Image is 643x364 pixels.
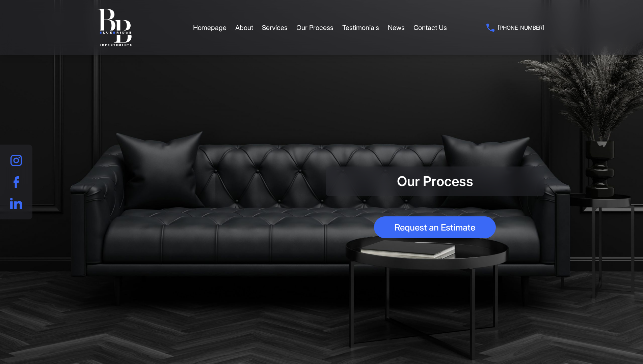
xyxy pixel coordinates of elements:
a: Testimonials [342,18,379,38]
a: News [388,18,405,38]
a: Our Process [296,18,333,38]
a: [PHONE_NUMBER] [486,23,544,32]
a: Request an Estimate [374,216,496,238]
a: Homepage [193,18,226,38]
a: About [235,18,253,38]
h1: Our Process [336,173,534,189]
a: Services [262,18,288,38]
a: Contact Us [413,18,447,38]
span: [PHONE_NUMBER] [498,23,544,32]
